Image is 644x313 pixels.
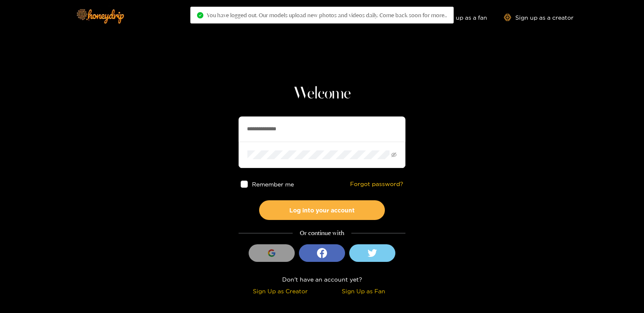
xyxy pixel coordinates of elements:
[239,84,405,104] h1: Welcome
[430,14,487,21] a: Sign up as a fan
[239,228,405,238] div: Or continue with
[239,274,405,284] div: Don't have an account yet?
[504,14,574,21] a: Sign up as a creator
[391,152,397,158] span: eye-invisible
[207,12,447,18] span: You have logged out. Our models upload new photos and videos daily. Come back soon for more..
[252,181,294,187] span: Remember me
[197,12,203,18] span: check-circle
[350,181,403,188] a: Forgot password?
[324,286,403,296] div: Sign Up as Fan
[259,200,385,220] button: Log into your account
[241,286,320,296] div: Sign Up as Creator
